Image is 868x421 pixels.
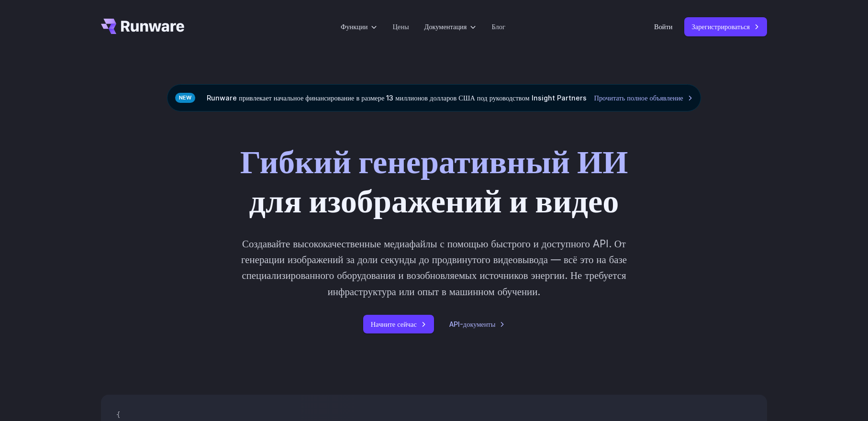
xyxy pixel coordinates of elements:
a: Перейти к / [101,19,184,34]
a: Зарегистрироваться [684,17,767,36]
span: { [116,410,120,419]
a: Начните сейчас [363,315,434,333]
font: Создавайте высококачественные медиафайлы с помощью быстрого и доступного API. От генерации изобра... [241,238,627,298]
font: Зарегистрироваться [692,22,750,31]
font: Runware привлекает начальное финансирование в размере 13 миллионов долларов США под руководством ... [207,94,586,102]
font: API-документы [449,320,495,328]
a: API-документы [449,319,505,330]
font: Блог [491,22,505,31]
font: для изображений и видео [249,181,619,220]
font: Функции [341,22,367,31]
a: Цены [392,21,409,32]
font: Начните сейчас [371,320,417,328]
a: Блог [491,21,505,32]
font: Цены [392,22,409,31]
a: Прочитать полное объявление [594,92,693,103]
font: Прочитать полное объявление [594,94,683,102]
font: Войти [654,22,673,31]
font: Документация [424,22,467,31]
font: Гибкий генеративный ИИ [240,142,628,181]
a: Войти [654,21,673,32]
